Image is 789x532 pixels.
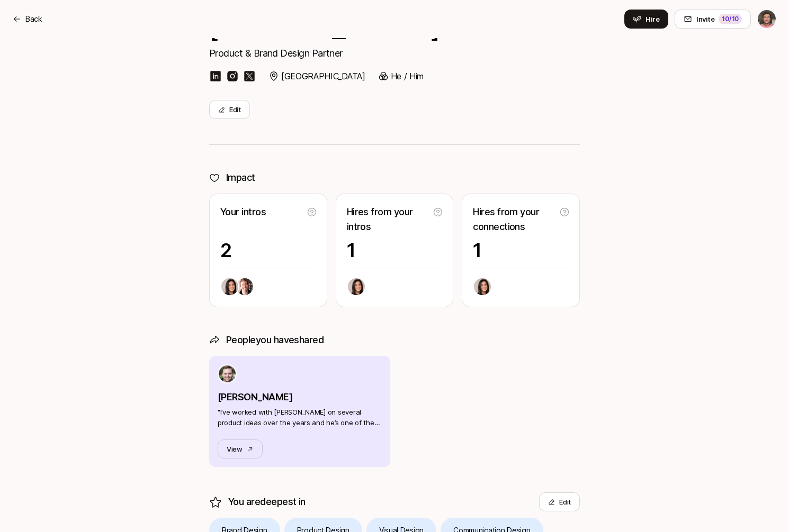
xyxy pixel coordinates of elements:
[226,333,324,347] p: People you have shared
[675,10,751,29] button: Invite10/10
[218,407,382,428] p: " I’ve worked with [PERSON_NAME] on several product ideas over the years and he’s one of the most...
[347,240,443,261] p: 1
[209,356,390,467] a: [PERSON_NAME]"I’ve worked with [PERSON_NAME] on several product ideas over the years and he’s one...
[226,70,239,82] img: instagram-logo
[624,10,668,29] button: Hire
[209,70,222,82] img: linkedin-logo
[348,278,365,295] img: 71d7b91d_d7cb_43b4_a7ea_a9b2f2cc6e03.jpg
[218,439,263,458] button: View
[209,46,580,61] p: Product & Brand Design Partner
[209,100,250,119] button: Edit
[226,170,255,185] p: Impact
[474,278,491,295] img: 71d7b91d_d7cb_43b4_a7ea_a9b2f2cc6e03.jpg
[243,70,256,82] img: x-logo
[391,69,424,83] p: He / Him
[228,494,306,509] p: You are deepest in
[25,13,42,25] p: Back
[281,69,365,83] p: [GEOGRAPHIC_DATA]
[473,205,556,234] p: Hires from your connections
[645,14,660,24] span: Hire
[758,10,776,28] img: Glenn Garriock
[220,205,303,219] p: Your intros
[219,365,236,382] img: 29c9c890_bc4d_403a_8b3b_d223074f78c4.jpg
[473,240,569,261] p: 1
[757,10,776,29] button: Glenn Garriock
[221,278,238,295] img: 71d7b91d_d7cb_43b4_a7ea_a9b2f2cc6e03.jpg
[220,240,316,261] p: 2
[236,278,253,295] img: 8cb3e434_9646_4a7a_9a3b_672daafcbcea.jpg
[719,14,742,24] div: 10 /10
[347,205,430,234] p: Hires from your intros
[218,390,382,405] p: [PERSON_NAME]
[539,492,580,511] button: Edit
[696,14,714,24] span: Invite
